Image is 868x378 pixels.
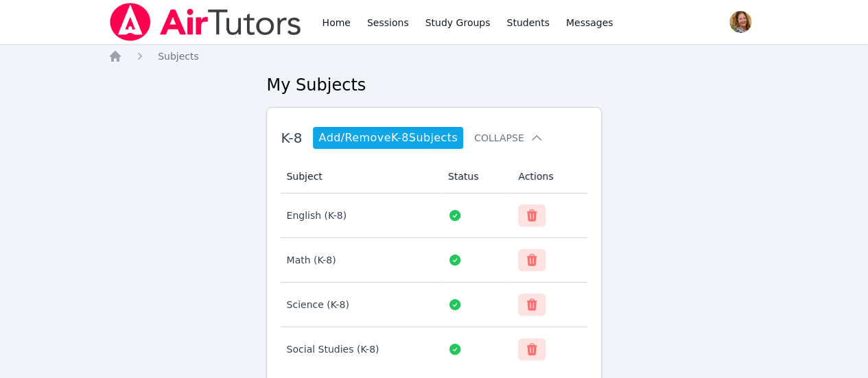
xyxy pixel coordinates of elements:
a: Subjects [158,49,199,63]
tr: Social Studies (K-8) [281,327,587,371]
tr: Math (K-8) [281,238,587,283]
nav: Breadcrumb [108,49,760,63]
span: K-8 [281,130,302,146]
h2: My Subjects [266,74,601,96]
span: Social Studies (K-8) [286,344,379,355]
span: English (K-8) [286,210,347,221]
span: Math (K-8) [286,255,336,265]
tr: English (K-8) [281,193,587,238]
th: Actions [510,160,587,193]
span: Science (K-8) [286,299,349,310]
button: Collapse [474,131,543,145]
a: Add/RemoveK-8Subjects [313,127,463,149]
span: Messages [566,16,613,29]
tr: Science (K-8) [281,283,587,327]
span: Subjects [158,51,199,62]
th: Subject [281,160,439,193]
th: Status [440,160,510,193]
img: Air Tutors [108,3,303,41]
